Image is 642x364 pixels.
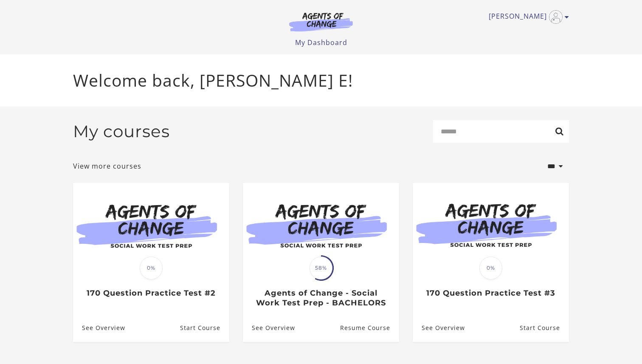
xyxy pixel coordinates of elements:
[73,121,170,141] h2: My courses
[310,257,332,279] span: 58%
[520,314,569,342] a: 170 Question Practice Test #3: Resume Course
[180,314,229,342] a: 170 Question Practice Test #2: Resume Course
[479,257,502,279] span: 0%
[73,161,141,171] a: View more courses
[340,314,399,342] a: Agents of Change - Social Work Test Prep - BACHELORS: Resume Course
[82,288,220,298] h3: 170 Question Practice Test #2
[489,10,565,24] a: Toggle menu
[140,257,163,279] span: 0%
[73,314,125,342] a: 170 Question Practice Test #2: See Overview
[413,314,465,342] a: 170 Question Practice Test #3: See Overview
[295,38,347,47] a: My Dashboard
[73,68,569,93] p: Welcome back, [PERSON_NAME] E!
[252,288,390,308] h3: Agents of Change - Social Work Test Prep - BACHELORS
[422,288,560,298] h3: 170 Question Practice Test #3
[280,12,362,31] img: Agents of Change Logo
[243,314,295,342] a: Agents of Change - Social Work Test Prep - BACHELORS: See Overview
